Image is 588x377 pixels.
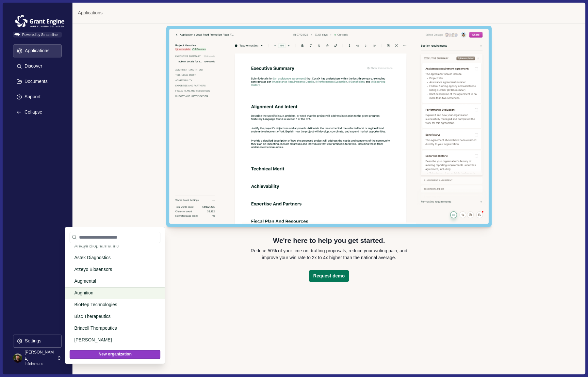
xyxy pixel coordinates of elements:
p: Discover [22,63,42,69]
button: Expand [13,106,62,119]
button: Request demo [309,270,349,282]
button: Settings [13,335,62,348]
span: Powered by Streamline [13,32,62,38]
p: Astek Diagnostics [74,254,154,261]
p: Augmental [74,278,154,285]
p: Settings [23,338,41,344]
p: Bisc Therapeutics [74,313,154,320]
img: Powered by Streamline Logo [14,33,20,37]
button: New organization [70,350,160,359]
p: We're here to help you get started. [273,236,385,245]
p: [PERSON_NAME] [74,337,154,343]
button: Discover [13,60,62,73]
a: Settings [13,335,62,350]
p: Support [22,94,41,100]
img: Grantengine Logo [13,13,67,29]
p: Atzeyo Biosensors [74,266,154,273]
p: Reduce 50% of your time on drafting proposals, reduce your writing pain, and improve your win rat... [247,247,411,261]
p: BioRep Technologies [74,301,154,308]
p: Applications [23,48,50,54]
p: Collapse [22,109,42,115]
button: Documents [13,75,62,88]
p: Briacell Therapeutics [74,325,154,332]
img: profile picture [13,353,22,363]
p: Infinimmune [24,361,55,367]
button: Applications [13,44,62,57]
img: Streamline Editor Demo [166,26,492,227]
a: Applications [78,9,103,16]
p: Documents [22,79,48,84]
button: Support [13,90,62,103]
p: [PERSON_NAME] [24,349,55,361]
a: Grantengine Logo [13,13,62,20]
p: Augnition [74,290,154,296]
